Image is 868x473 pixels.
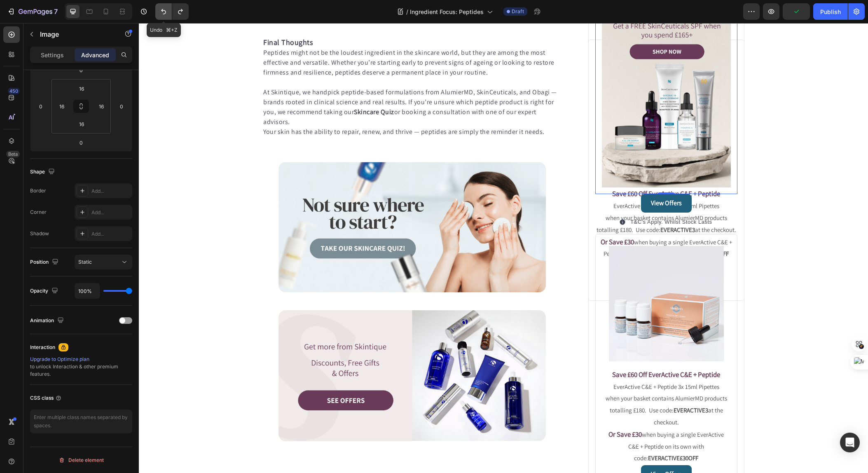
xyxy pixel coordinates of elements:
[41,51,64,59] p: Settings
[30,356,132,363] div: Upgrade to Optimize plan
[54,7,58,16] p: 7
[30,208,47,216] div: Corner
[30,230,49,237] div: Shadow
[535,383,569,391] strong: EVERACTIVE3
[124,25,422,54] p: Peptides might not be the loudest ingredient in the skincare world, but they are among the most e...
[124,124,423,277] img: gempages_575535726876164946-68f8fed9-ee10-4b9e-ae91-7fdaaa0ab968.png
[30,187,46,194] div: Border
[502,171,553,190] a: View Offers
[95,100,108,112] input: l
[813,3,848,20] button: Publish
[35,100,47,112] input: 0
[30,315,66,326] div: Animation
[512,176,543,184] strong: View Offers
[470,406,503,415] strong: Or Save £30
[410,7,484,16] span: Ingredient Focus: Peptides
[840,433,860,452] div: Open Intercom Messenger
[30,344,55,351] div: Interaction
[30,356,132,378] div: to unlock Interaction & other premium features.
[124,436,423,448] div: Rich Text Editor. Editing area: main
[30,257,60,268] div: Position
[124,14,174,24] strong: Final Thoughts
[470,222,585,337] img: gempages_575535726876164946-d544c04c-6e8f-40a9-b927-2951fb8e00ee.jpg
[91,209,130,216] div: Add...
[8,88,20,94] div: 450
[6,151,20,157] div: Beta
[73,136,89,149] input: 0
[124,287,423,427] img: gempages_575535726876164946-502e10a6-db46-4c72-a4aa-2df055697bcb.png
[139,23,868,473] iframe: Design area
[73,118,90,130] input: l
[489,407,585,439] span: when buying a single EverActive C&E + Peptide on its own with code:
[3,3,61,20] button: 7
[91,230,130,238] div: Add...
[491,195,573,203] p: T&C's Apply. Whilst Stock Lasts
[512,8,524,15] span: Draft
[73,64,89,76] input: 0
[820,7,841,16] div: Publish
[475,359,580,367] span: EverActive C&E + Peptide 3x 15ml Pipettes
[512,446,543,455] strong: View Offers
[56,100,68,112] input: l
[81,51,109,59] p: Advanced
[40,29,110,39] p: Image
[155,3,189,20] div: Undo/Redo
[467,371,588,403] span: when your basket contains AlumierMD products totalling £180. Use code: at the checkout.
[30,394,62,402] div: CSS class
[75,283,100,298] input: Auto
[215,84,255,93] strong: Skincare Quiz
[502,442,553,460] a: View Offers
[78,259,92,265] span: Static
[58,455,104,465] div: Delete element
[30,166,56,178] div: Shape
[73,82,90,95] input: l
[75,255,132,269] button: Static
[124,64,422,104] p: At Skintique, we handpick peptide-based formulations from AlumierMD, SkinCeuticals, and Obagi — b...
[30,286,60,297] div: Opacity
[509,431,559,438] strong: EVERACTIVE£30OFF
[115,100,128,112] input: 0
[406,7,408,16] span: /
[124,104,422,114] p: Your skin has the ability to repair, renew, and thrive — peptides are simply the reminder it needs.
[30,454,132,467] button: Delete element
[91,187,130,195] div: Add...
[473,347,581,356] strong: Save £60 Off EverActive C&E + Peptide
